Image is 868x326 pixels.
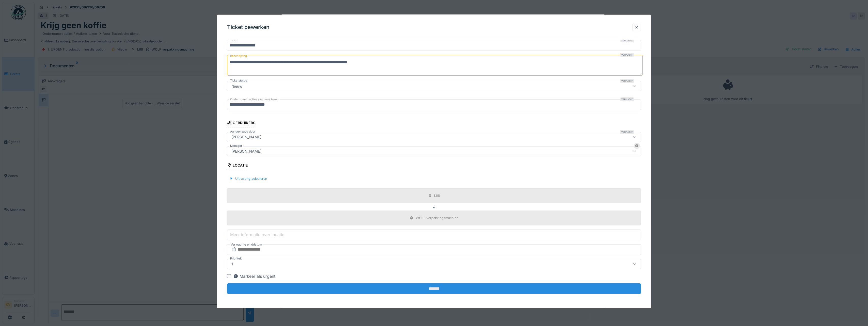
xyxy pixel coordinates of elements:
[227,161,248,170] div: Locatie
[229,83,244,89] div: Nieuw
[620,79,634,83] div: Verplicht
[620,38,634,42] div: Verplicht
[416,216,458,220] div: WOLF verpakkingsmachine
[229,256,243,261] label: Prioriteit
[229,143,243,148] label: Manager
[434,193,440,198] div: L68
[229,53,248,59] label: Beschrijving
[227,119,255,128] div: Gebruikers
[229,232,285,238] label: Meer informatie over locatie
[230,242,263,247] label: Verwachte einddatum
[620,130,634,134] div: Verplicht
[620,53,634,57] div: Verplicht
[229,134,263,140] div: [PERSON_NAME]
[229,148,263,154] div: [PERSON_NAME]
[227,175,269,182] div: Uitrusting selecteren
[620,97,634,101] div: Verplicht
[229,38,237,42] label: Titel
[229,97,280,102] label: Ondernomen acties / Actions taken
[229,129,256,134] label: Aangevraagd door
[227,24,270,30] h3: Ticket bewerken
[233,273,275,279] div: Markeer als urgent
[229,78,248,83] label: Ticketstatus
[229,261,235,267] div: 1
